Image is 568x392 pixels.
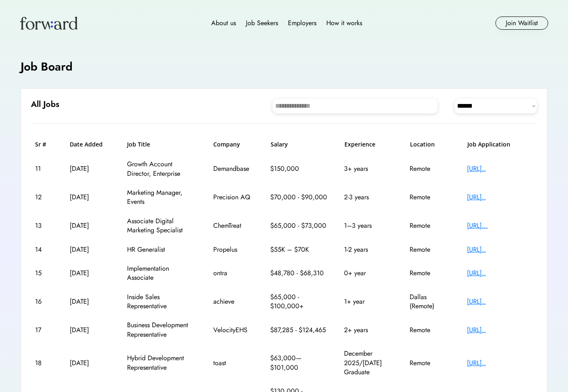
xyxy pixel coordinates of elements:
[495,17,548,30] button: Join Waitlist
[35,269,54,278] div: 15
[270,245,328,254] div: $55K – $70K
[467,193,533,202] div: [URL]..
[213,269,255,278] div: ontra
[21,59,73,75] h4: Job Board
[344,245,394,254] div: 1-2 years
[127,354,197,372] div: Hybrid Development Representative
[213,297,255,306] div: achieve
[326,18,362,28] div: How it works
[410,221,451,230] div: Remote
[70,193,111,202] div: [DATE]
[35,326,54,335] div: 17
[467,221,533,230] div: [URL]...
[35,359,54,368] div: 18
[70,164,111,173] div: [DATE]
[270,354,328,372] div: $63,000—$101,000
[213,164,255,173] div: Demandbase
[467,245,533,254] div: [URL]..
[467,164,533,173] div: [URL]..
[270,193,328,202] div: $70,000 - $90,000
[270,269,328,278] div: $48,780 - $68,310
[270,326,328,335] div: $87,285 - $124,465
[213,245,255,254] div: Propelus
[344,269,394,278] div: 0+ year
[20,17,78,30] img: Forward logo
[410,359,451,368] div: Remote
[213,359,255,368] div: toast
[467,359,533,368] div: [URL]..
[246,18,278,28] div: Job Seekers
[211,18,236,28] div: About us
[35,164,54,173] div: 11
[467,269,533,278] div: [URL]..
[213,326,255,335] div: VelocityEHS
[270,164,328,173] div: $150,000
[270,221,328,230] div: $65,000 - $73,000
[213,140,255,149] h6: Company
[127,188,197,207] div: Marketing Manager, Events
[31,99,59,110] h6: All Jobs
[127,245,197,254] div: HR Generalist
[213,193,255,202] div: Precision AQ
[344,140,394,149] h6: Experience
[344,349,394,377] div: December 2025/[DATE] Graduate
[288,18,316,28] div: Employers
[270,293,328,311] div: $65,000 - $100,000+
[70,326,111,335] div: [DATE]
[467,326,533,335] div: [URL]..
[127,160,197,178] div: Growth Account Director, Enterprise
[70,245,111,254] div: [DATE]
[344,193,394,202] div: 2-3 years
[410,164,451,173] div: Remote
[35,221,54,230] div: 13
[35,297,54,306] div: 16
[70,297,111,306] div: [DATE]
[70,359,111,368] div: [DATE]
[35,193,54,202] div: 12
[35,245,54,254] div: 14
[410,193,451,202] div: Remote
[467,297,533,306] div: [URL]..
[127,293,197,311] div: Inside Sales Representative
[70,269,111,278] div: [DATE]
[213,221,255,230] div: ChemTreat
[127,321,197,339] div: Business Development Representative
[127,217,197,235] div: Associate Digital Marketing Specialist
[344,297,394,306] div: 1+ year
[35,140,54,149] h6: Sr #
[344,221,394,230] div: 1–3 years
[70,140,111,149] h6: Date Added
[410,293,451,311] div: Dallas (Remote)
[410,326,451,335] div: Remote
[410,269,451,278] div: Remote
[344,164,394,173] div: 3+ years
[127,140,150,149] h6: Job Title
[271,140,328,149] h6: Salary
[410,245,451,254] div: Remote
[410,140,451,149] h6: Location
[127,264,197,283] div: Implementation Associate
[467,140,533,149] h6: Job Application
[70,221,111,230] div: [DATE]
[344,326,394,335] div: 2+ years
